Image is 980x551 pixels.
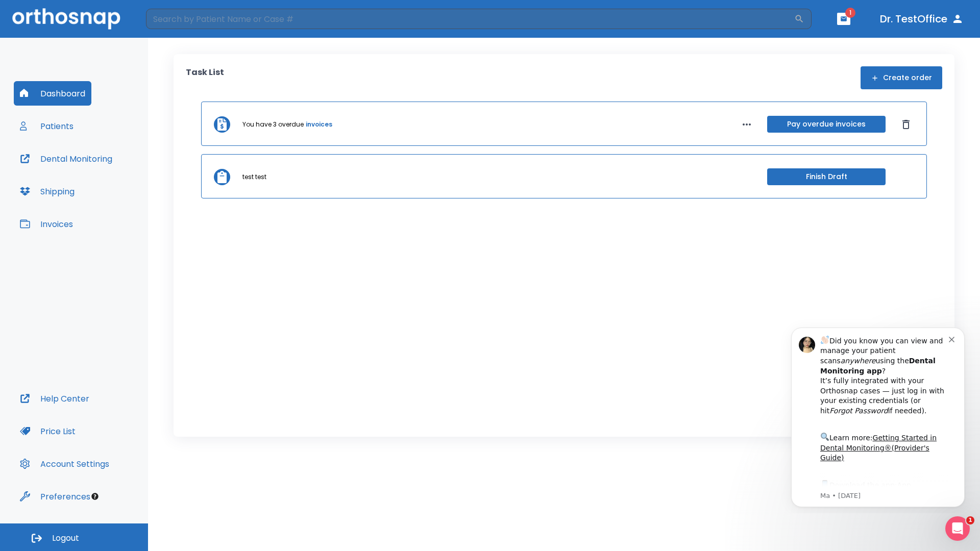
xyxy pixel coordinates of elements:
[776,318,980,513] iframe: Intercom notifications message
[14,452,115,476] button: Account Settings
[14,419,82,443] button: Price List
[14,114,80,138] button: Patients
[186,66,224,89] p: Task List
[966,516,974,524] span: 1
[12,8,120,29] img: Orthosnap
[945,516,970,541] iframe: Intercom live chat
[44,173,173,182] p: Message from Ma, sent 8w ago
[146,9,794,29] input: Search by Patient Name or Case #
[898,116,914,133] button: Dismiss
[14,179,81,204] button: Shipping
[767,116,886,133] button: Pay overdue invoices
[14,212,79,236] button: Invoices
[876,10,968,28] button: Dr. TestOffice
[861,66,942,89] button: Create order
[52,533,79,544] span: Logout
[90,492,100,501] div: Tooltip anchor
[44,160,173,212] div: Download the app: | ​ Let us know if you need help getting started!
[44,163,135,181] a: App Store
[14,484,96,509] button: Preferences
[845,8,855,18] span: 1
[173,16,181,24] button: Dismiss notification
[242,172,266,182] p: test test
[242,120,304,129] p: You have 3 overdue
[14,81,91,106] button: Dashboard
[14,386,95,411] button: Help Center
[767,168,886,185] button: Finish Draft
[14,146,118,171] button: Dental Monitoring
[306,120,332,129] a: invoices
